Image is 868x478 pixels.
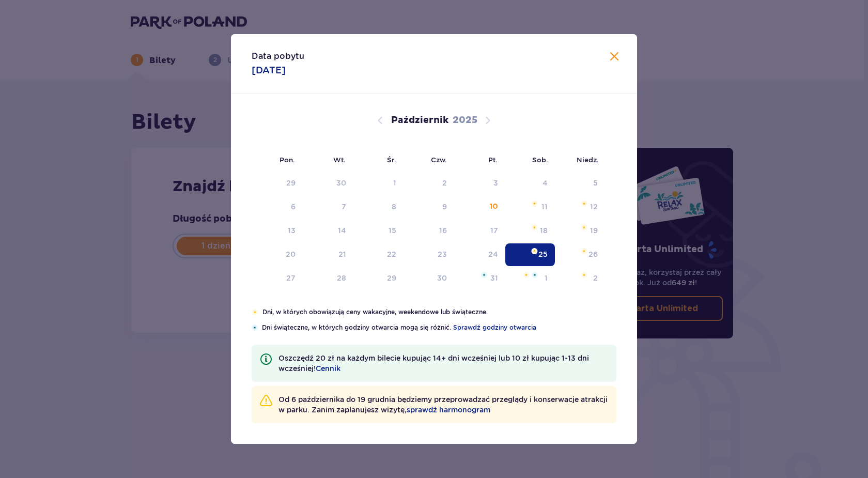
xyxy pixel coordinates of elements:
[590,225,598,236] div: 19
[252,172,303,195] td: Data niedostępna. poniedziałek, 29 września 2025
[337,273,346,283] div: 28
[442,202,447,212] div: 9
[531,224,538,230] img: Pomarańczowa gwiazdka
[545,273,548,283] div: 1
[490,225,498,236] div: 17
[291,202,296,212] div: 6
[404,243,455,266] td: czwartek, 23 października 2025
[252,309,258,315] img: Pomarańczowa gwiazdka
[538,249,548,259] div: 25
[353,172,404,195] td: Data niedostępna. środa, 1 października 2025
[555,267,605,290] td: niedziela, 2 listopada 2025
[252,51,304,62] p: Data pobytu
[532,156,548,164] small: Sob.
[262,323,616,332] p: Dni świąteczne, w których godziny otwarcia mogą się różnić.
[252,267,303,290] td: poniedziałek, 27 października 2025
[392,202,396,212] div: 8
[540,225,548,236] div: 18
[531,248,538,254] img: Pomarańczowa gwiazdka
[404,267,455,290] td: czwartek, 30 października 2025
[393,178,396,188] div: 1
[303,196,354,219] td: Data niedostępna. wtorek, 7 października 2025
[404,172,455,195] td: Data niedostępna. czwartek, 2 października 2025
[252,196,303,219] td: Data niedostępna. poniedziałek, 6 października 2025
[454,196,505,219] td: piątek, 10 października 2025
[541,202,548,212] div: 11
[288,225,296,236] div: 13
[389,225,396,236] div: 15
[252,220,303,242] td: poniedziałek, 13 października 2025
[581,201,587,207] img: Pomarańczowa gwiazdka
[593,273,598,283] div: 2
[303,267,354,290] td: wtorek, 28 października 2025
[454,220,505,242] td: piątek, 17 października 2025
[581,248,587,254] img: Pomarańczowa gwiazdka
[280,156,295,164] small: Pon.
[387,156,396,164] small: Śr.
[404,196,455,219] td: Data niedostępna. czwartek, 9 października 2025
[278,394,608,415] p: Od 6 października do 19 grudnia będziemy przeprowadzać przeglądy i konserwacje atrakcji w parku. ...
[581,224,587,230] img: Pomarańczowa gwiazdka
[404,220,455,242] td: czwartek, 16 października 2025
[286,273,296,283] div: 27
[439,225,447,236] div: 16
[454,267,505,290] td: piątek, 31 października 2025
[505,172,555,195] td: Data niedostępna. sobota, 4 października 2025
[437,273,447,283] div: 30
[262,307,616,317] p: Dni, w których obowiązują ceny wakacyjne, weekendowe lub świąteczne.
[278,353,608,374] p: Oszczędź 20 zł na każdym bilecie kupując 14+ dni wcześniej lub 10 zł kupując 1-13 dni wcześniej!
[252,325,258,331] img: Niebieska gwiazdka
[505,267,555,290] td: sobota, 1 listopada 2025
[588,249,598,259] div: 26
[593,178,598,188] div: 5
[353,196,404,219] td: Data niedostępna. środa, 8 października 2025
[387,273,396,283] div: 29
[252,64,286,76] p: [DATE]
[374,114,386,127] button: Poprzedni miesiąc
[303,172,354,195] td: Data niedostępna. wtorek, 30 września 2025
[505,243,555,266] td: Data zaznaczona. sobota, 25 października 2025
[316,363,340,374] a: Cennik
[407,405,490,415] a: sprawdź harmonogram
[453,323,536,332] a: Sprawdź godziny otwarcia
[532,272,538,278] img: Niebieska gwiazdka
[286,249,296,259] div: 20
[338,249,346,259] div: 21
[333,156,346,164] small: Wt.
[387,249,396,259] div: 22
[303,243,354,266] td: wtorek, 21 października 2025
[336,178,346,188] div: 30
[505,196,555,219] td: sobota, 11 października 2025
[555,196,605,219] td: niedziela, 12 października 2025
[542,178,548,188] div: 4
[493,178,498,188] div: 3
[488,156,498,164] small: Pt.
[555,243,605,266] td: niedziela, 26 października 2025
[531,201,538,207] img: Pomarańczowa gwiazdka
[490,202,498,212] div: 10
[342,202,346,212] div: 7
[438,249,447,259] div: 23
[353,267,404,290] td: środa, 29 października 2025
[391,114,448,127] p: Październik
[555,172,605,195] td: Data niedostępna. niedziela, 5 października 2025
[523,272,530,278] img: Pomarańczowa gwiazdka
[431,156,447,164] small: Czw.
[482,114,494,127] button: Następny miesiąc
[286,178,296,188] div: 29
[490,273,498,283] div: 31
[577,156,599,164] small: Niedz.
[608,51,621,64] button: Zamknij
[353,220,404,242] td: środa, 15 października 2025
[338,225,346,236] div: 14
[303,220,354,242] td: wtorek, 14 października 2025
[505,220,555,242] td: sobota, 18 października 2025
[454,172,505,195] td: Data niedostępna. piątek, 3 października 2025
[353,243,404,266] td: środa, 22 października 2025
[488,249,498,259] div: 24
[481,272,487,278] img: Niebieska gwiazdka
[555,220,605,242] td: niedziela, 19 października 2025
